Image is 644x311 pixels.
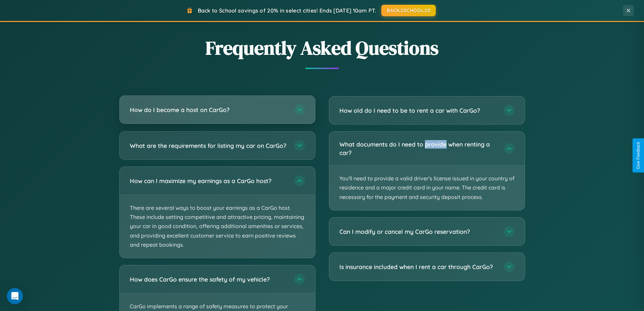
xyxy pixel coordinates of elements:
[130,177,287,185] h3: How can I maximize my earnings as a CarGo host?
[120,195,315,258] p: There are several ways to boost your earnings as a CarGo host. These include setting competitive ...
[130,106,287,114] h3: How do I become a host on CarGo?
[119,35,525,61] h2: Frequently Asked Questions
[381,5,436,16] button: BACK2SCHOOL20
[339,140,497,157] h3: What documents do I need to provide when renting a car?
[329,165,525,210] p: You'll need to provide a valid driver's license issued in your country of residence and a major c...
[339,106,497,115] h3: How old do I need to be to rent a car with CarGo?
[7,288,23,304] div: Open Intercom Messenger
[130,141,287,150] h3: What are the requirements for listing my car on CarGo?
[339,263,497,271] h3: Is insurance included when I rent a car through CarGo?
[636,142,641,169] div: Give Feedback
[198,7,376,14] span: Back to School savings of 20% in select cities! Ends [DATE] 10am PT.
[339,227,497,236] h3: Can I modify or cancel my CarGo reservation?
[130,275,287,284] h3: How does CarGo ensure the safety of my vehicle?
